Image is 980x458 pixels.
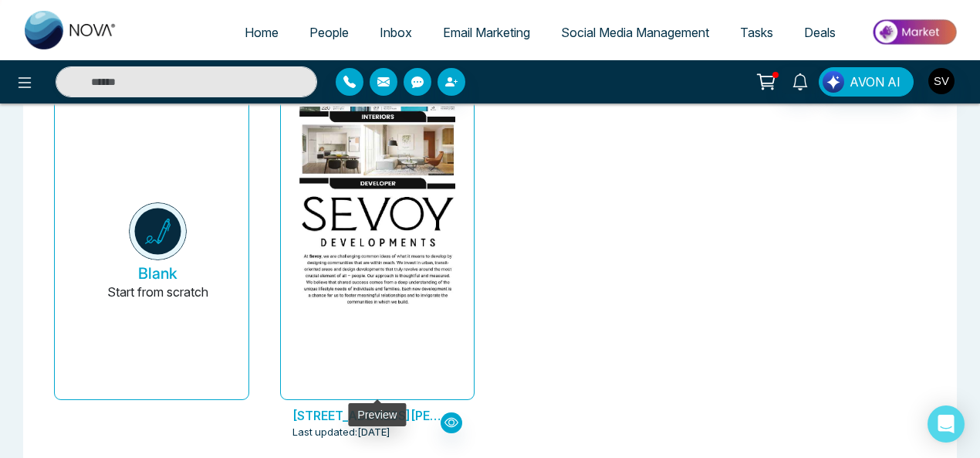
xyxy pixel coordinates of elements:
a: Social Media Management [546,18,725,47]
span: Inbox [380,25,412,40]
a: People [294,18,364,47]
a: Tasks [725,18,789,47]
a: Home [229,18,294,47]
button: BlankStart from scratch [79,107,236,399]
span: Email Marketing [443,25,530,40]
div: Open Intercom Messenger [928,405,965,443]
span: AVON AI [850,73,901,91]
button: AVON AI [819,67,914,97]
a: Inbox [364,18,427,47]
span: People [309,25,349,40]
a: Deals [789,18,851,47]
span: Home [245,25,279,40]
a: Email Marketing [427,18,546,47]
span: Social Media Management [561,25,709,40]
span: Last updated: [DATE] [292,425,390,440]
img: User Avatar [928,68,955,94]
img: Market-place.gif [859,15,971,49]
img: Lead Flow [823,71,844,93]
p: Start from scratch [107,283,208,320]
span: Deals [804,25,836,40]
img: Nova CRM Logo [25,11,117,49]
h5: Blank [138,264,177,283]
p: 1515 Pickering Parkway Condos [292,406,441,425]
img: novacrm [129,202,187,260]
span: Tasks [740,25,773,40]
